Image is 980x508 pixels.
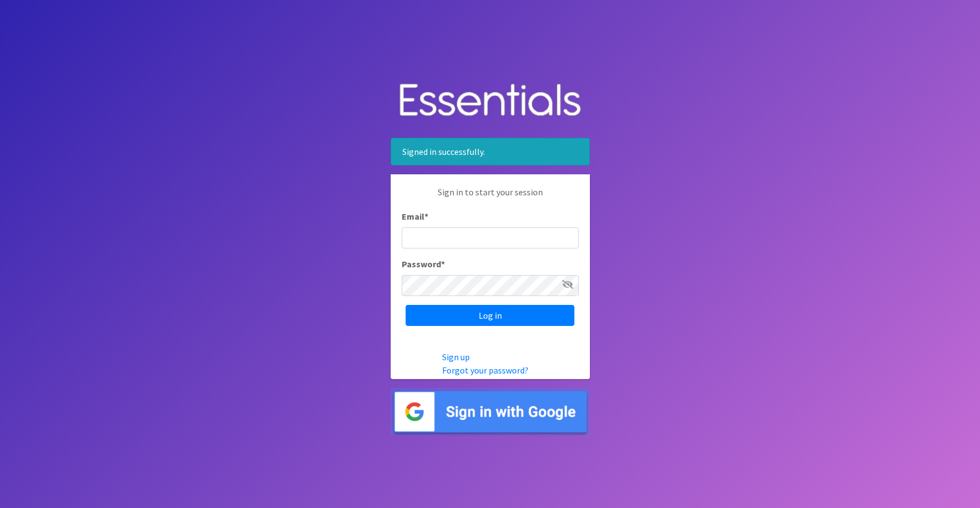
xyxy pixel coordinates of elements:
[442,351,470,362] a: Sign up
[424,211,428,222] abbr: required
[402,210,428,223] label: Email
[406,305,574,326] input: Log in
[391,388,590,436] img: Sign in with Google
[402,185,579,210] p: Sign in to start your session
[391,138,590,165] div: Signed in successfully.
[441,258,445,269] abbr: required
[402,257,445,271] label: Password
[442,365,528,376] a: Forgot your password?
[391,72,590,129] img: Human Essentials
